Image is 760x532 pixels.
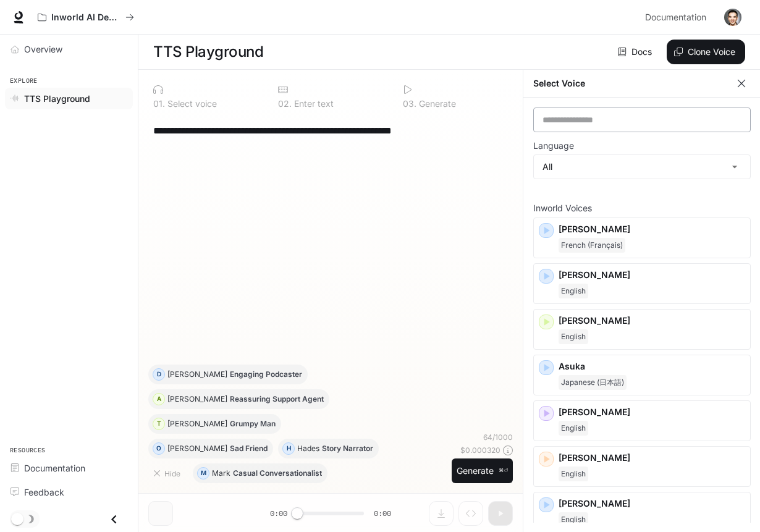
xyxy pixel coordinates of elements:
[5,38,133,60] a: Overview
[559,315,745,327] p: [PERSON_NAME]
[559,223,745,235] p: [PERSON_NAME]
[452,458,513,484] button: Generate⌘⏎
[559,238,625,253] span: French (Français)
[292,99,334,108] p: Enter text
[559,497,745,510] p: [PERSON_NAME]
[153,365,164,384] div: D
[148,365,308,384] button: D[PERSON_NAME]Engaging Podcaster
[483,432,513,442] p: 64 / 1000
[198,463,209,483] div: M
[167,420,227,428] p: [PERSON_NAME]
[153,40,263,64] h1: TTS Playground
[534,155,750,179] div: All
[153,439,164,458] div: O
[24,486,64,499] span: Feedback
[230,420,276,428] p: Grumpy Man
[322,445,373,452] p: Story Narrator
[233,470,322,477] p: Casual Conversationalist
[148,414,281,434] button: T[PERSON_NAME]Grumpy Man
[559,284,588,298] span: English
[559,360,745,373] p: Asuka
[559,467,588,481] span: English
[297,445,319,452] p: Hades
[24,462,85,475] span: Documentation
[100,507,128,532] button: Close drawer
[51,12,120,23] p: Inworld AI Demos
[230,395,324,403] p: Reassuring Support Agent
[533,204,751,213] p: Inworld Voices
[499,467,508,475] p: ⌘⏎
[559,329,588,344] span: English
[167,445,227,452] p: [PERSON_NAME]
[416,99,456,108] p: Generate
[148,439,273,458] button: O[PERSON_NAME]Sad Friend
[212,470,230,477] p: Mark
[5,457,133,479] a: Documentation
[148,463,188,483] button: Hide
[283,439,294,458] div: H
[32,5,140,30] button: All workspaces
[24,43,62,56] span: Overview
[278,439,379,458] button: HHadesStory Narrator
[667,40,745,64] button: Clone Voice
[278,99,292,108] p: 0 2 .
[153,414,164,434] div: T
[724,9,741,26] img: User avatar
[193,463,327,483] button: MMarkCasual Conversationalist
[559,421,588,436] span: English
[5,481,133,503] a: Feedback
[403,99,416,108] p: 0 3 .
[165,99,217,108] p: Select voice
[559,269,745,281] p: [PERSON_NAME]
[720,5,745,30] button: User avatar
[533,141,574,150] p: Language
[559,375,627,390] span: Japanese (日本語)
[559,452,745,464] p: [PERSON_NAME]
[167,371,227,378] p: [PERSON_NAME]
[153,389,164,409] div: A
[148,389,329,409] button: A[PERSON_NAME]Reassuring Support Agent
[167,395,227,403] p: [PERSON_NAME]
[230,445,268,452] p: Sad Friend
[11,512,23,525] span: Dark mode toggle
[24,92,90,105] span: TTS Playground
[645,10,706,25] span: Documentation
[230,371,302,378] p: Engaging Podcaster
[153,99,165,108] p: 0 1 .
[640,5,716,30] a: Documentation
[559,406,745,418] p: [PERSON_NAME]
[460,445,500,455] p: $ 0.000320
[615,40,657,64] a: Docs
[559,512,588,527] span: English
[5,88,133,109] a: TTS Playground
